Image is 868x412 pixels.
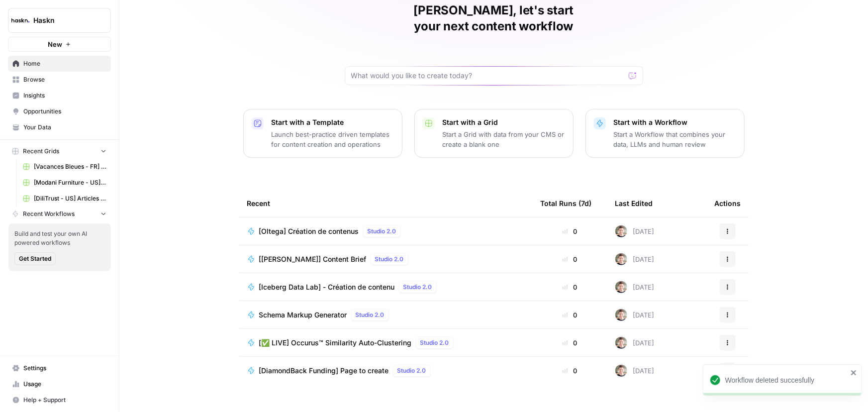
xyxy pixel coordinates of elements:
span: Help + Support [23,396,106,405]
span: [Iceberg Data Lab] - Création de contenu [259,282,395,292]
img: 5szy29vhbbb2jvrzb4fwf88ktdwm [615,281,627,293]
span: Home [23,59,106,68]
span: Opportunities [23,107,106,116]
input: What would you like to create today? [351,71,625,81]
span: Studio 2.0 [368,227,396,236]
div: 0 [541,338,599,348]
a: [Oltega] Création de contenusStudio 2.0 [247,225,525,237]
img: Haskn Logo [11,11,29,29]
div: [DATE] [615,225,655,237]
span: Browse [23,75,106,84]
img: 5szy29vhbbb2jvrzb4fwf88ktdwm [615,337,627,349]
a: [[PERSON_NAME]] Content BriefStudio 2.0 [247,253,525,265]
p: Start with a Workflow [614,117,736,127]
span: [[PERSON_NAME]] Content Brief [259,254,367,264]
a: Settings [8,360,111,376]
span: Settings [23,364,106,373]
p: Launch best-practice driven templates for content creation and operations [272,129,394,149]
span: [Modani Furniture - US] Pages catégories - 500-1000 mots Grid [34,178,106,187]
button: Help + Support [8,392,111,408]
span: Usage [23,380,106,389]
button: Start with a GridStart a Grid with data from your CMS or create a blank one [414,109,574,158]
button: Recent Grids [8,144,111,159]
a: Home [8,56,111,72]
div: [DATE] [615,337,655,349]
button: Workspace: Haskn [8,8,111,33]
button: Start with a WorkflowStart a Workflow that combines your data, LLMs and human review [585,109,745,158]
img: 5szy29vhbbb2jvrzb4fwf88ktdwm [615,365,627,377]
p: Start a Grid with data from your CMS or create a blank one [443,129,565,149]
div: [DATE] [615,281,655,293]
button: New [8,37,111,52]
span: Studio 2.0 [397,366,426,375]
p: Start with a Grid [443,117,565,127]
span: Schema Markup Generator [259,310,347,320]
a: Schema Markup GeneratorStudio 2.0 [247,309,525,321]
span: [Oltega] Création de contenus [259,226,359,236]
p: Start with a Template [272,117,394,127]
span: Studio 2.0 [375,255,404,264]
h1: [PERSON_NAME], let's start your next content workflow [345,2,643,34]
div: [DATE] [615,253,655,265]
span: Build and test your own AI powered workflows [14,229,105,247]
span: Your Data [23,123,106,132]
div: Last Edited [615,190,653,217]
span: [DiliTrust - US] Articles de blog 700-1000 mots Grid [34,194,106,203]
button: close [851,369,858,377]
span: [DiamondBack Funding] Page to create [259,366,389,376]
a: [Modani Furniture - US] Pages catégories - 500-1000 mots Grid [18,175,111,191]
span: Insights [23,91,106,100]
div: 0 [541,282,599,292]
div: Recent [247,190,525,217]
button: Recent Workflows [8,206,111,221]
button: Get Started [14,252,56,265]
a: Usage [8,376,111,392]
span: Studio 2.0 [420,338,449,347]
span: [Vacances Bleues - FR] Pages refonte sites hôtels - [GEOGRAPHIC_DATA] Grid [34,162,106,171]
div: Actions [715,190,741,217]
a: [✅ LIVE] Occurus™ Similarity Auto-ClusteringStudio 2.0 [247,337,525,349]
a: [DiliTrust - US] Articles de blog 700-1000 mots Grid [18,191,111,206]
img: 5szy29vhbbb2jvrzb4fwf88ktdwm [615,225,627,237]
div: 0 [541,226,599,236]
a: Insights [8,88,111,103]
div: [DATE] [615,309,655,321]
span: Haskn [33,15,94,25]
a: Browse [8,72,111,88]
a: [DiamondBack Funding] Page to createStudio 2.0 [247,365,525,377]
img: 5szy29vhbbb2jvrzb4fwf88ktdwm [615,253,627,265]
span: Studio 2.0 [356,310,385,319]
span: [✅ LIVE] Occurus™ Similarity Auto-Clustering [259,338,412,348]
a: Opportunities [8,103,111,119]
span: Studio 2.0 [403,283,432,292]
span: Recent Workflows [23,209,75,218]
button: Start with a TemplateLaunch best-practice driven templates for content creation and operations [243,109,402,158]
div: [DATE] [615,365,655,377]
div: 0 [541,366,599,376]
div: Total Runs (7d) [541,190,592,217]
span: Recent Grids [23,147,59,156]
div: 0 [541,254,599,264]
span: New [48,39,62,49]
div: Workflow deleted succesfully [725,375,848,385]
p: Start a Workflow that combines your data, LLMs and human review [614,129,736,149]
a: Your Data [8,119,111,135]
a: [Vacances Bleues - FR] Pages refonte sites hôtels - [GEOGRAPHIC_DATA] Grid [18,159,111,175]
span: Get Started [19,254,51,263]
div: 0 [541,310,599,320]
img: 5szy29vhbbb2jvrzb4fwf88ktdwm [615,309,627,321]
a: [Iceberg Data Lab] - Création de contenuStudio 2.0 [247,281,525,293]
